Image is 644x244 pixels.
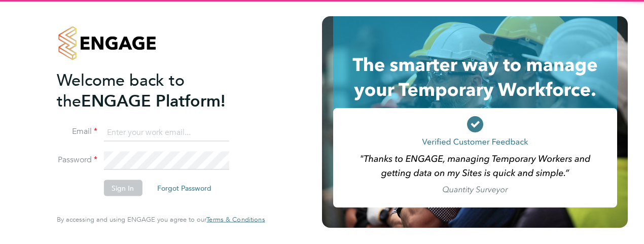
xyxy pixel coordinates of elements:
button: Forgot Password [149,180,220,196]
input: Enter your work email... [103,123,229,142]
button: Sign In [103,180,142,196]
span: Terms & Conditions [206,215,265,224]
label: Email [57,126,97,137]
label: Password [57,155,97,165]
a: Terms & Conditions [206,216,265,224]
h2: ENGAGE Platform! [57,69,255,111]
span: By accessing and using ENGAGE you agree to our [57,215,265,224]
span: Welcome back to the [57,70,185,111]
